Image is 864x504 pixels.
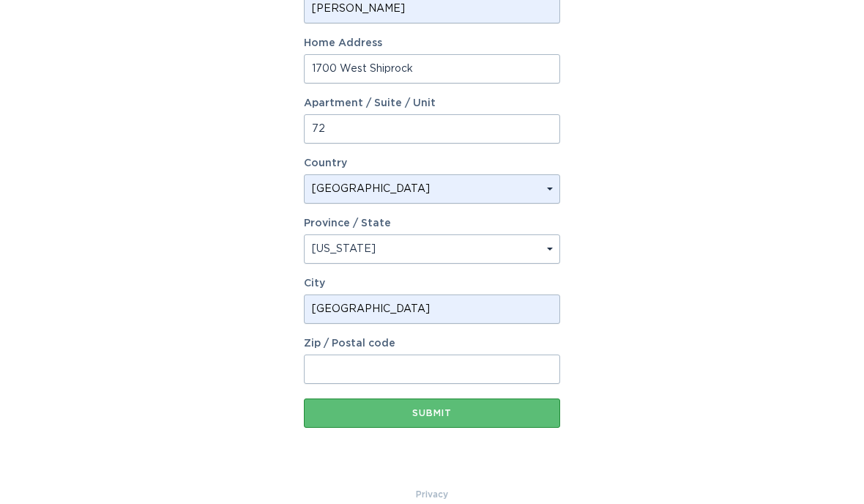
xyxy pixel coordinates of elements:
label: Apartment / Suite / Unit [304,99,560,109]
label: Zip / Postal code [304,339,560,349]
label: Province / State [304,219,391,229]
label: Country [304,159,347,169]
label: City [304,279,560,289]
button: Submit [304,399,560,429]
label: Home Address [304,39,560,49]
div: Submit [311,409,553,418]
a: Privacy Policy & Terms of Use [416,487,448,503]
